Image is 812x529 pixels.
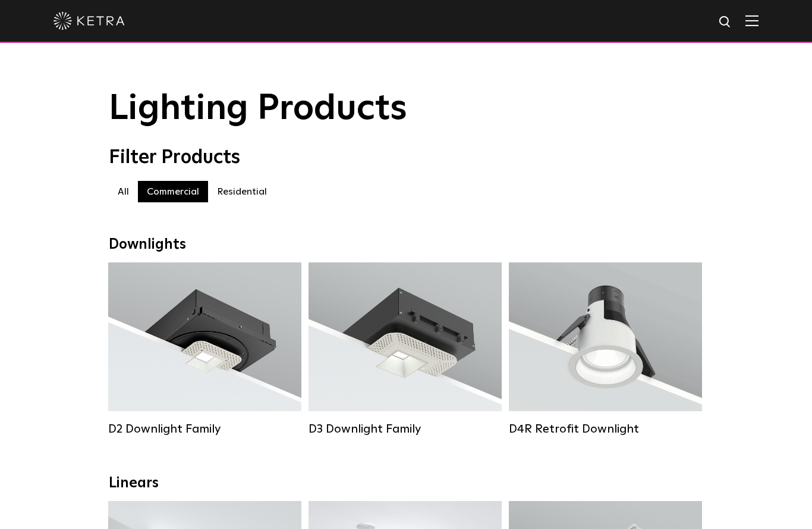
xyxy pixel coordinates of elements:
[109,91,407,127] span: Lighting Products
[309,262,502,435] a: D3 Downlight Family Lumen Output:700 / 900 / 1100Colors:White / Black / Silver / Bronze / Paintab...
[509,262,702,435] a: D4R Retrofit Downlight Lumen Output:800Colors:White / BlackBeam Angles:15° / 25° / 40° / 60°Watta...
[745,15,759,26] img: Hamburger%20Nav.svg
[53,12,125,30] img: ketra-logo-2019-white
[109,475,703,492] div: Linears
[109,236,703,253] div: Downlights
[509,422,702,436] div: D4R Retrofit Downlight
[109,181,138,202] label: All
[718,15,733,30] img: search icon
[108,262,301,435] a: D2 Downlight Family Lumen Output:1200Colors:White / Black / Gloss Black / Silver / Bronze / Silve...
[108,422,301,436] div: D2 Downlight Family
[109,146,703,169] div: Filter Products
[208,181,276,202] label: Residential
[138,181,208,202] label: Commercial
[309,422,502,436] div: D3 Downlight Family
